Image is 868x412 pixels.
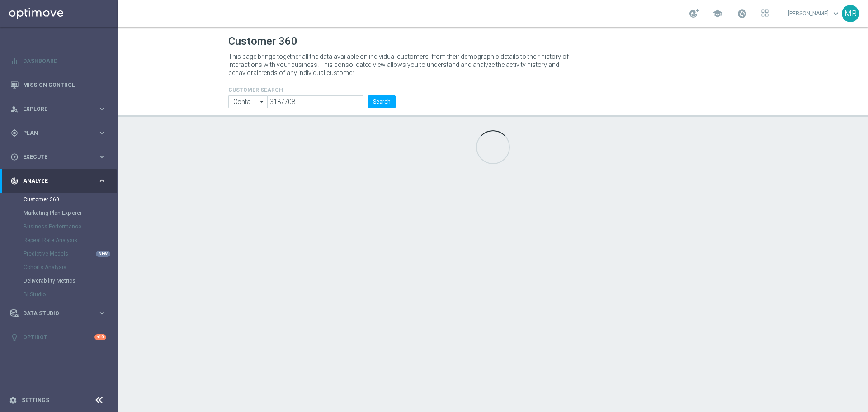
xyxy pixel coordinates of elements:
[23,73,106,97] a: Mission Control
[10,153,98,161] div: Execute
[96,251,110,257] div: NEW
[10,177,107,185] button: track_changes Analyze keyboard_arrow_right
[98,104,106,113] i: keyboard_arrow_right
[24,233,117,247] div: Repeat Rate Analysis
[258,96,267,108] i: arrow_drop_down
[24,288,117,301] div: BI Studio
[712,9,722,19] span: school
[98,309,106,317] i: keyboard_arrow_right
[10,129,107,137] button: gps_fixed Plan keyboard_arrow_right
[831,9,841,19] span: keyboard_arrow_down
[10,129,19,137] i: gps_fixed
[10,153,107,161] button: play_circle_outline Execute keyboard_arrow_right
[24,206,117,220] div: Marketing Plan Explorer
[24,220,117,233] div: Business Performance
[23,130,98,136] span: Plan
[10,49,106,73] div: Dashboard
[228,52,576,77] p: This page brings together all the data available on individual customers, from their demographic ...
[24,277,94,284] a: Deliverability Metrics
[228,87,396,93] h4: CUSTOMER SEARCH
[10,81,107,89] button: Mission Control
[10,57,19,65] i: equalizer
[9,396,17,404] i: settings
[10,73,106,97] div: Mission Control
[22,398,49,403] a: Settings
[98,152,106,161] i: keyboard_arrow_right
[24,274,117,288] div: Deliverability Metrics
[368,95,396,108] button: Search
[842,5,859,22] div: MB
[23,325,94,349] a: Optibot
[10,333,19,341] i: lightbulb
[23,311,98,316] span: Data Studio
[98,176,106,185] i: keyboard_arrow_right
[267,95,363,108] input: Enter CID, Email, name or phone
[10,105,19,113] i: person_search
[23,49,106,73] a: Dashboard
[10,309,98,317] div: Data Studio
[24,247,117,260] div: Predictive Models
[98,128,106,137] i: keyboard_arrow_right
[10,325,106,349] div: Optibot
[24,193,117,206] div: Customer 360
[10,177,98,185] div: Analyze
[10,105,107,113] button: person_search Explore keyboard_arrow_right
[10,334,107,341] button: lightbulb Optibot +10
[228,95,267,108] input: Contains
[10,105,98,113] div: Explore
[94,334,106,340] div: +10
[10,57,107,65] button: equalizer Dashboard
[24,260,117,274] div: Cohorts Analysis
[10,153,19,161] i: play_circle_outline
[23,178,98,184] span: Analyze
[787,7,842,20] a: [PERSON_NAME]keyboard_arrow_down
[24,209,94,217] a: Marketing Plan Explorer
[23,106,98,112] span: Explore
[10,129,98,137] div: Plan
[228,35,757,48] h1: Customer 360
[10,177,19,185] i: track_changes
[24,196,94,203] a: Customer 360
[23,154,98,160] span: Execute
[10,310,107,317] button: Data Studio keyboard_arrow_right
